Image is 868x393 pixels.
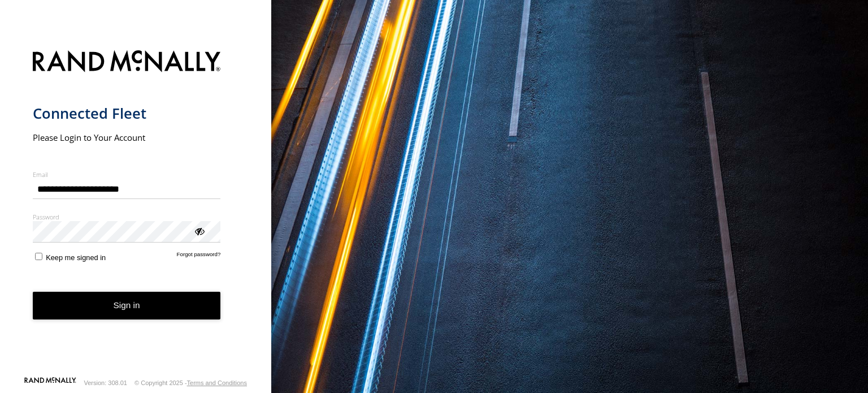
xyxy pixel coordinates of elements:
input: Keep me signed in [35,253,42,260]
button: Sign in [33,292,221,319]
div: Version: 308.01 [84,379,127,386]
a: Terms and Conditions [187,379,247,386]
label: Email [33,170,221,179]
a: Forgot password? [177,251,221,262]
h1: Connected Fleet [33,104,221,123]
h2: Please Login to Your Account [33,132,221,143]
label: Password [33,213,221,221]
div: © Copyright 2025 - [134,379,247,386]
span: Keep me signed in [46,253,106,262]
div: ViewPassword [193,225,205,236]
img: Rand McNally [33,48,221,77]
form: main [33,44,239,376]
a: Visit our Website [24,377,76,388]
